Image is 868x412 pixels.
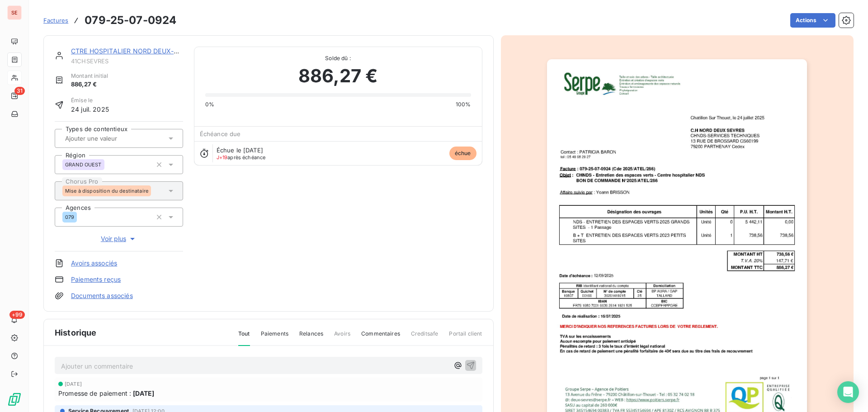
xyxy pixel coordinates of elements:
span: [DATE] [133,388,154,398]
span: Promesse de paiement : [58,388,131,398]
span: GRAND OUEST [65,162,102,167]
span: Tout [238,330,250,346]
img: Logo LeanPay [7,392,22,407]
span: Relances [299,330,323,345]
h3: 079-25-07-0924 [85,12,176,28]
span: J+19 [217,154,228,161]
a: Factures [43,16,68,25]
span: après échéance [217,155,266,160]
div: SE [7,5,22,20]
span: Historique [55,327,97,339]
span: échue [449,147,476,160]
span: 886,27 € [71,80,108,89]
span: Émise le [71,96,109,104]
span: Voir plus [101,234,137,243]
span: 100% [456,100,471,109]
span: Échue le [DATE] [217,147,263,154]
span: Creditsafe [411,330,439,345]
span: 886,27 € [298,62,377,90]
span: Avoirs [334,330,350,345]
span: 41CHSEVRES [71,57,183,65]
input: Ajouter une valeur [64,134,155,142]
span: Montant initial [71,72,108,80]
a: Paiements reçus [71,275,121,284]
button: Voir plus [55,234,183,244]
span: Commentaires [361,330,400,345]
span: Solde dû : [205,54,471,62]
span: Mise à disposition du destinataire [65,188,148,194]
span: Portail client [449,330,482,345]
button: Actions [790,13,835,28]
span: Factures [43,17,68,24]
span: 24 juil. 2025 [71,104,109,114]
span: Échéance due [200,130,241,137]
span: +99 [9,311,25,319]
a: CTRE HOSPITALIER NORD DEUX-SEVRE [71,47,194,55]
a: Avoirs associés [71,259,117,268]
div: Open Intercom Messenger [837,381,859,403]
span: 0% [205,100,214,109]
span: 079 [65,214,74,220]
span: [DATE] [65,381,82,387]
a: Documents associés [71,291,133,300]
span: 31 [14,87,25,95]
span: Paiements [261,330,288,345]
